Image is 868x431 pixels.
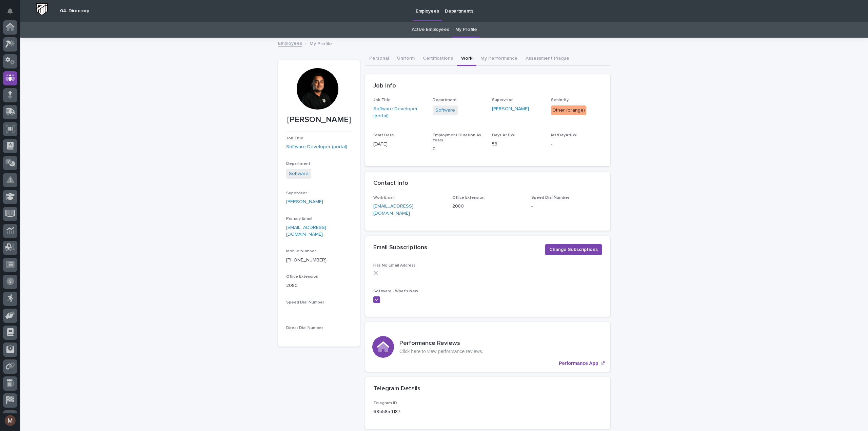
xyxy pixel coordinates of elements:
span: lastDayAtPWI [551,133,577,137]
p: [PERSON_NAME] [286,115,352,125]
p: - [286,308,352,315]
h2: Contact Info [373,180,408,187]
button: Assessment Plaque [521,52,573,66]
h2: 04. Directory [60,8,89,14]
button: Uniform [393,52,419,66]
a: Software [435,107,455,114]
span: Seniority [551,98,569,102]
span: Supervisor [492,98,513,102]
a: [EMAIL_ADDRESS][DOMAIN_NAME] [286,225,326,237]
p: My Profile [310,39,332,47]
a: Software [289,170,309,177]
button: users-avatar [3,413,17,428]
h2: Telegram Details [373,385,420,393]
button: Work [457,52,476,66]
span: Office Extension [452,196,485,200]
p: Click here to view performance reviews. [399,349,483,354]
span: Days At PWI [492,133,515,137]
a: [PHONE_NUMBER] [286,258,327,262]
span: Department [286,162,310,166]
span: Work Email [373,196,395,200]
span: Speed Dial Number [531,196,569,200]
button: My Performance [476,52,521,66]
a: [PERSON_NAME] [286,198,323,205]
span: Direct Dial Number [286,326,323,330]
a: My Profile [455,22,477,38]
span: Start Date [373,133,394,137]
button: Change Subscriptions [545,244,602,255]
span: Telegram ID [373,401,397,405]
a: Software Developer (portal) [373,105,425,120]
span: Office Extension [286,275,318,279]
span: Mobile Number [286,249,316,253]
a: Active Employees [412,22,449,38]
span: Speed Dial Number [286,300,324,305]
a: [PERSON_NAME] [492,105,529,113]
p: 6955854187 [373,408,400,415]
span: Change Subscriptions [549,246,598,253]
span: Software - What's New [373,289,418,293]
a: Performance App [365,322,610,372]
span: Department [433,98,457,102]
a: Software Developer (portal) [286,143,347,151]
button: Notifications [3,4,17,18]
img: Workspace Logo [36,3,48,16]
h3: Performance Reviews [399,340,483,347]
button: Personal [365,52,393,66]
span: Primary Email [286,217,312,221]
button: Certifications [419,52,457,66]
div: Notifications [8,8,17,19]
p: 53 [492,141,543,148]
span: Supervisor [286,191,307,195]
p: - [551,141,602,148]
p: 0 [433,145,484,153]
p: - [531,203,602,210]
h2: Email Subscriptions [373,244,427,252]
p: Performance App [559,360,598,366]
span: Job Title [373,98,391,102]
p: 2080 [452,203,523,210]
h2: Job Info [373,82,396,90]
span: Job Title [286,136,303,140]
p: [DATE] [373,141,425,148]
a: [EMAIL_ADDRESS][DOMAIN_NAME] [373,204,413,216]
span: Has No Email Address [373,263,416,268]
span: Employment Duration As Years [433,133,481,142]
div: Other (orange) [551,105,586,115]
p: 2080 [286,282,352,289]
a: Employees [278,39,302,47]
